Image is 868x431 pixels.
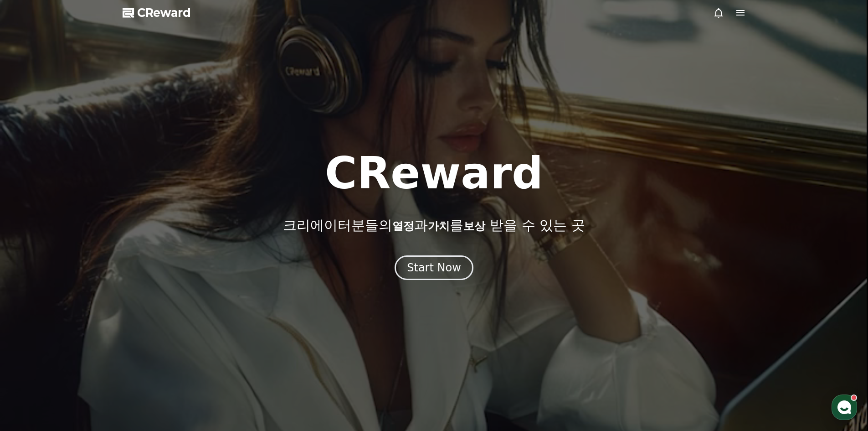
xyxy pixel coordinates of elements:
[123,5,191,20] a: CReward
[463,220,485,233] span: 보상
[395,255,473,280] button: Start Now
[137,5,191,20] span: CReward
[428,220,450,233] span: 가치
[283,217,585,234] p: 크리에이터분들의 과 를 받을 수 있는 곳
[395,265,473,273] a: Start Now
[392,220,414,233] span: 열정
[325,151,543,195] h1: CReward
[407,260,461,275] div: Start Now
